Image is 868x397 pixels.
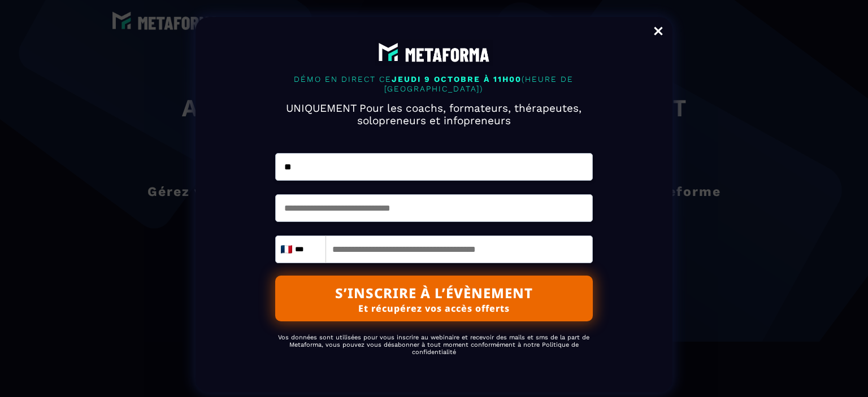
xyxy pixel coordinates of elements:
img: abe9e435164421cb06e33ef15842a39e_e5ef653356713f0d7dd3797ab850248d_Capture_d%E2%80%99e%CC%81cran_2... [375,40,492,66]
h2: UNIQUEMENT Pour les coachs, formateurs, thérapeutes, solopreneurs et infopreneurs [267,97,602,134]
h2: Vos données sont utilisées pour vous inscrire au webinaire et recevoir des mails et sms de la par... [275,328,593,361]
a: Close [647,20,670,45]
p: DÉMO EN DIRECT CE (HEURE DE [GEOGRAPHIC_DATA]) [267,72,602,97]
img: fr [281,245,292,254]
span: JEUDI 9 OCTOBRE À 11H00 [392,75,522,84]
button: S’INSCRIRE À L’ÉVÈNEMENTEt récupérez vos accès offerts [275,276,593,321]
